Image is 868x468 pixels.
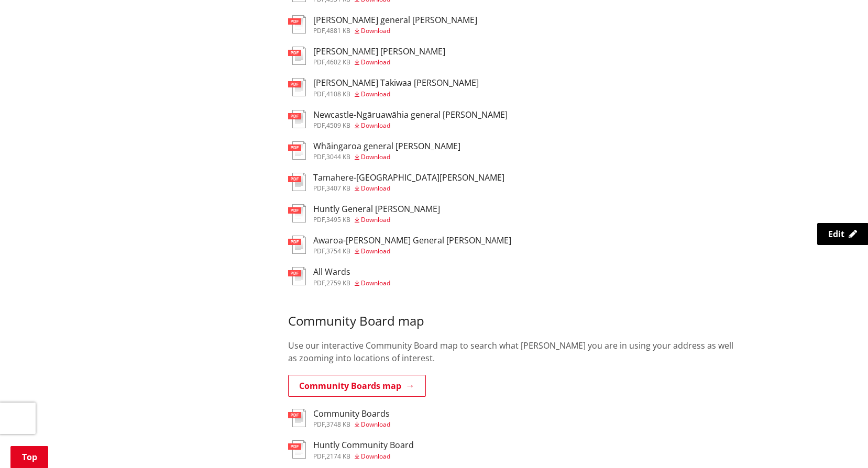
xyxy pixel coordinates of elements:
[288,15,306,34] img: document-pdf.svg
[288,15,477,34] a: [PERSON_NAME] general [PERSON_NAME] pdf,4881 KB Download
[361,90,390,98] span: Download
[288,78,479,97] a: [PERSON_NAME] Takiwaa [PERSON_NAME] pdf,4108 KB Download
[288,110,508,129] a: Newcastle-Ngāruawāhia general [PERSON_NAME] pdf,4509 KB Download
[313,47,445,57] h3: [PERSON_NAME] [PERSON_NAME]
[313,421,390,428] div: ,
[313,184,325,193] span: pdf
[326,278,350,287] span: 2759 KB
[288,47,445,65] a: [PERSON_NAME] [PERSON_NAME] pdf,4602 KB Download
[313,91,479,97] div: ,
[288,409,306,427] img: document-pdf.svg
[361,215,390,224] span: Download
[313,121,325,130] span: pdf
[326,215,350,224] span: 3495 KB
[313,173,504,183] h3: Tamahere-[GEOGRAPHIC_DATA][PERSON_NAME]
[10,446,48,468] a: Top
[288,440,414,459] a: Huntly Community Board pdf,2174 KB Download
[288,267,306,285] img: document-pdf.svg
[313,28,477,34] div: ,
[361,152,390,161] span: Download
[326,152,350,161] span: 3044 KB
[313,122,508,129] div: ,
[326,90,350,98] span: 4108 KB
[288,173,504,192] a: Tamahere-[GEOGRAPHIC_DATA][PERSON_NAME] pdf,3407 KB Download
[820,424,858,462] iframe: Messenger Launcher
[313,26,325,35] span: pdf
[313,204,440,214] h3: Huntly General [PERSON_NAME]
[313,141,460,151] h3: Whāingaroa general [PERSON_NAME]
[313,154,460,160] div: ,
[288,141,306,160] img: document-pdf.svg
[313,59,445,65] div: ,
[313,452,325,461] span: pdf
[313,453,414,460] div: ,
[288,299,734,329] h3: Community Board map
[361,184,390,193] span: Download
[313,409,390,419] h3: Community Boards
[288,375,426,397] a: Community Boards map
[313,78,479,88] h3: [PERSON_NAME] Takiwaa [PERSON_NAME]
[288,409,390,428] a: Community Boards pdf,3748 KB Download
[288,267,390,286] a: All Wards pdf,2759 KB Download
[313,152,325,161] span: pdf
[326,247,350,255] span: 3754 KB
[828,228,844,240] span: Edit
[288,339,734,364] p: Use our interactive Community Board map to search what [PERSON_NAME] you are in using your addres...
[313,110,508,120] h3: Newcastle-Ngāruawāhia general [PERSON_NAME]
[313,90,325,98] span: pdf
[288,78,306,96] img: document-pdf.svg
[361,121,390,130] span: Download
[326,58,350,66] span: 4602 KB
[361,26,390,35] span: Download
[326,452,350,461] span: 2174 KB
[313,185,504,192] div: ,
[313,236,511,246] h3: Awaroa-[PERSON_NAME] General [PERSON_NAME]
[288,204,306,222] img: document-pdf.svg
[288,440,306,459] img: document-pdf.svg
[313,267,390,277] h3: All Wards
[326,184,350,193] span: 3407 KB
[288,236,306,254] img: document-pdf.svg
[361,420,390,429] span: Download
[313,15,477,25] h3: [PERSON_NAME] general [PERSON_NAME]
[361,58,390,66] span: Download
[313,278,325,287] span: pdf
[313,280,390,286] div: ,
[361,278,390,287] span: Download
[817,223,868,245] a: Edit
[288,236,511,254] a: Awaroa-[PERSON_NAME] General [PERSON_NAME] pdf,3754 KB Download
[326,26,350,35] span: 4881 KB
[361,452,390,461] span: Download
[313,58,325,66] span: pdf
[313,217,440,223] div: ,
[313,215,325,224] span: pdf
[313,248,511,254] div: ,
[361,247,390,255] span: Download
[313,247,325,255] span: pdf
[313,440,414,450] h3: Huntly Community Board
[326,420,350,429] span: 3748 KB
[313,420,325,429] span: pdf
[326,121,350,130] span: 4509 KB
[288,204,440,223] a: Huntly General [PERSON_NAME] pdf,3495 KB Download
[288,141,460,160] a: Whāingaroa general [PERSON_NAME] pdf,3044 KB Download
[288,173,306,191] img: document-pdf.svg
[288,110,306,128] img: document-pdf.svg
[288,47,306,65] img: document-pdf.svg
